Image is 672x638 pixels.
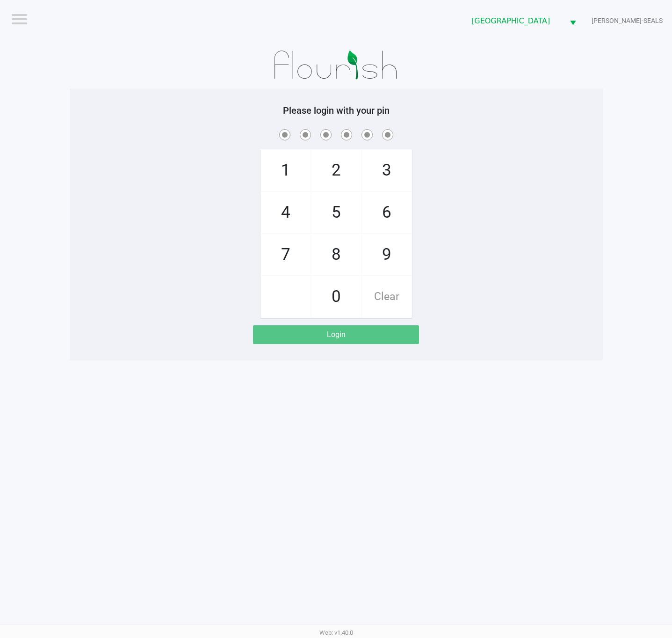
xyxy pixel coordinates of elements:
span: 6 [362,192,412,233]
span: Clear [362,276,412,317]
span: 5 [311,192,361,233]
h5: Please login with your pin [77,105,596,116]
span: 4 [261,192,311,233]
span: [PERSON_NAME]-SEALS [592,16,663,26]
span: 7 [261,234,311,275]
span: 9 [362,234,412,275]
span: 1 [261,150,311,191]
button: Select [564,10,582,32]
span: [GEOGRAPHIC_DATA] [471,15,558,27]
span: Web: v1.40.0 [319,629,353,636]
span: 3 [362,150,412,191]
span: 0 [311,276,361,317]
span: 2 [311,150,361,191]
span: 8 [311,234,361,275]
